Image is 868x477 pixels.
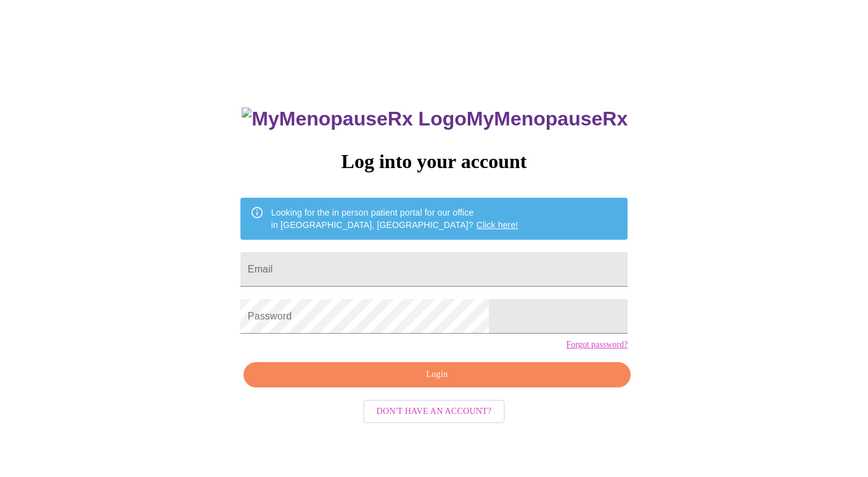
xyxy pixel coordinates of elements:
a: Click here! [477,220,518,230]
span: Don't have an account? [377,404,492,420]
h3: MyMenopauseRx [242,108,628,130]
button: Login [244,362,631,387]
span: Login [258,367,616,382]
button: Don't have an account? [363,400,506,424]
div: Looking for the in person patient portal for our office in [GEOGRAPHIC_DATA], [GEOGRAPHIC_DATA]? [271,201,518,236]
a: Forgot password? [566,340,628,350]
a: Don't have an account? [360,405,509,416]
img: MyMenopauseRx Logo [242,108,466,130]
h3: Log into your account [240,150,628,173]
